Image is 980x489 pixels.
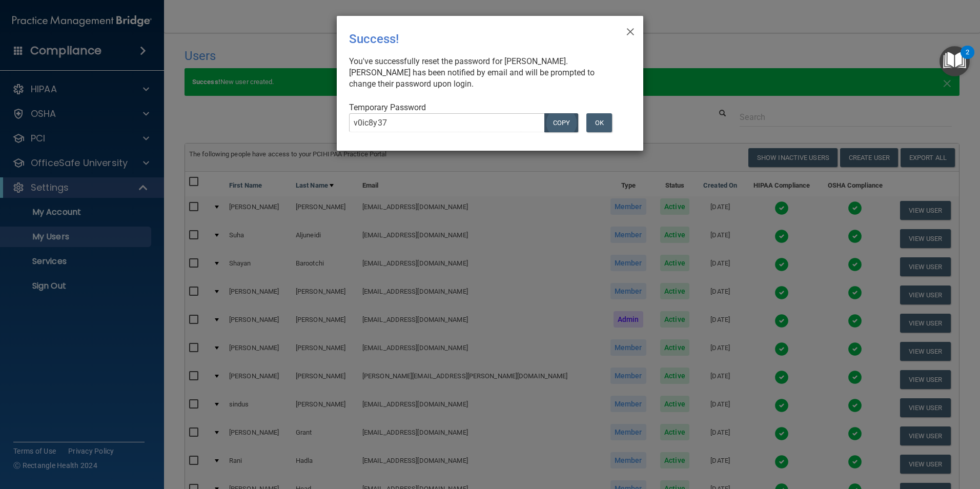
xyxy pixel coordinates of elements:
[349,103,426,112] span: Temporary Password
[544,113,578,132] button: COPY
[349,24,589,54] div: Success!
[349,56,623,90] div: You've successfully reset the password for [PERSON_NAME]. [PERSON_NAME] has been notified by emai...
[626,20,635,40] span: ×
[966,52,969,66] div: 2
[586,113,612,132] button: OK
[940,46,970,76] button: Open Resource Center, 2 new notifications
